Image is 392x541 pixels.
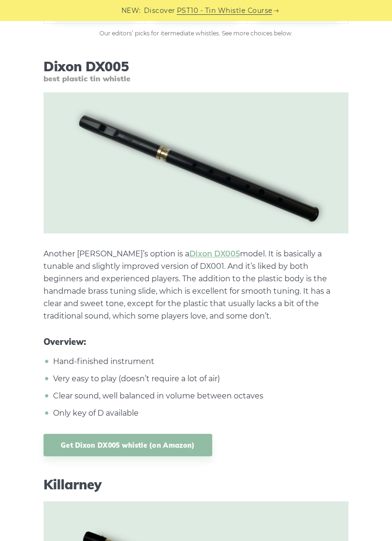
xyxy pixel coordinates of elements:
h3: Dixon DX005 [44,58,348,84]
a: Dixon DX005 [189,249,240,258]
img: Tony Dixon DX005 Tin Whistle [44,92,348,233]
figcaption: Our editors’ picks for itermediate whistles. See more choices below. [44,29,348,38]
span: NEW: [121,5,141,16]
li: Only key of D available [51,407,348,420]
p: Another [PERSON_NAME]’s option is a model. It is basically a tunable and slightly improved versio... [44,248,348,322]
a: Get Dixon DX005 whistle (on Amazon) [44,434,212,456]
h3: Killarney [44,476,348,493]
span: Discover [144,5,175,16]
li: Very easy to play (doesn’t require a lot of air) [51,373,348,385]
span: best plastic tin whistle [44,74,348,83]
li: Hand-finished instrument [51,355,348,368]
a: PST10 - Tin Whistle Course [177,5,272,16]
li: Clear sound, well balanced in volume between octaves [51,390,348,402]
span: Overview: [44,337,348,347]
